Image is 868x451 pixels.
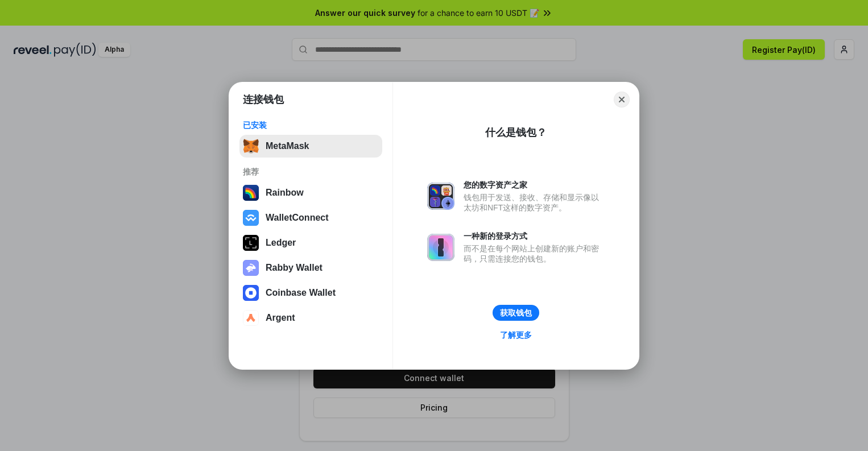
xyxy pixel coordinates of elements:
div: 了解更多 [500,330,532,340]
button: Rainbow [239,181,382,204]
div: Rainbow [266,188,304,198]
div: 推荐 [243,167,379,177]
img: svg+xml,%3Csvg%20width%3D%2228%22%20height%3D%2228%22%20viewBox%3D%220%200%2028%2028%22%20fill%3D... [243,210,259,226]
button: Rabby Wallet [239,256,382,279]
button: Close [614,92,630,107]
img: svg+xml,%3Csvg%20width%3D%22120%22%20height%3D%22120%22%20viewBox%3D%220%200%20120%20120%22%20fil... [243,185,259,201]
button: Ledger [239,231,382,254]
div: 一种新的登录方式 [464,231,605,241]
img: svg+xml,%3Csvg%20width%3D%2228%22%20height%3D%2228%22%20viewBox%3D%220%200%2028%2028%22%20fill%3D... [243,285,259,301]
div: WalletConnect [266,213,329,223]
div: 已安装 [243,120,379,130]
div: Rabby Wallet [266,263,323,273]
img: svg+xml,%3Csvg%20width%3D%2228%22%20height%3D%2228%22%20viewBox%3D%220%200%2028%2028%22%20fill%3D... [243,310,259,326]
button: MetaMask [239,135,382,158]
button: Argent [239,307,382,329]
button: WalletConnect [239,206,382,229]
div: 而不是在每个网站上创建新的账户和密码，只需连接您的钱包。 [464,243,605,264]
div: Coinbase Wallet [266,288,336,298]
img: svg+xml,%3Csvg%20xmlns%3D%22http%3A%2F%2Fwww.w3.org%2F2000%2Fsvg%22%20fill%3D%22none%22%20viewBox... [427,234,454,261]
img: svg+xml,%3Csvg%20xmlns%3D%22http%3A%2F%2Fwww.w3.org%2F2000%2Fsvg%22%20fill%3D%22none%22%20viewBox... [427,183,454,210]
img: svg+xml,%3Csvg%20xmlns%3D%22http%3A%2F%2Fwww.w3.org%2F2000%2Fsvg%22%20fill%3D%22none%22%20viewBox... [243,260,259,276]
div: 您的数字资产之家 [464,180,605,190]
button: Coinbase Wallet [239,282,382,304]
div: Ledger [266,238,296,248]
div: 什么是钱包？ [485,126,547,139]
div: MetaMask [266,141,309,151]
div: 获取钱包 [500,308,532,318]
button: 获取钱包 [493,305,539,321]
img: svg+xml,%3Csvg%20xmlns%3D%22http%3A%2F%2Fwww.w3.org%2F2000%2Fsvg%22%20width%3D%2228%22%20height%3... [243,235,259,251]
div: 钱包用于发送、接收、存储和显示像以太坊和NFT这样的数字资产。 [464,192,605,213]
h1: 连接钱包 [243,93,284,106]
img: svg+xml,%3Csvg%20fill%3D%22none%22%20height%3D%2233%22%20viewBox%3D%220%200%2035%2033%22%20width%... [243,138,259,154]
a: 了解更多 [493,328,539,342]
div: Argent [266,313,295,323]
